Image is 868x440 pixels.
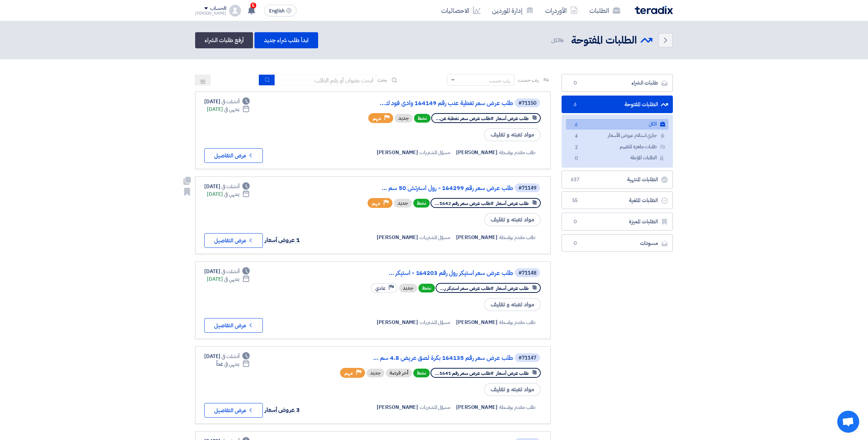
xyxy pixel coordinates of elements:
[566,142,668,152] a: طلبات جاهزة للتقييم
[377,403,418,411] span: [PERSON_NAME]
[420,149,450,156] span: مسؤل المشتريات
[250,3,256,8] span: 5
[394,199,412,208] div: جديد
[499,318,536,326] span: طلب مقدم بواسطة
[195,32,253,48] a: أرفع طلبات الشراء
[204,318,263,333] button: عرض التفاصيل
[216,360,250,368] div: غداً
[265,406,300,414] span: 3 عروض أسعار
[254,32,318,48] a: ابدأ طلب شراء جديد
[366,369,384,377] div: جديد
[456,318,498,326] span: [PERSON_NAME]
[518,101,536,106] div: #71150
[562,234,673,252] a: مسودات0
[518,76,539,84] span: رتب حسب
[572,121,581,129] span: 6
[413,199,430,208] span: نشط
[377,149,418,156] span: [PERSON_NAME]
[367,100,513,107] a: طلب عرض سعر تغطية عنب رقم 164149 وادى فود ك...
[373,115,381,122] span: مهم
[486,2,539,19] a: إدارة الموردين
[418,284,435,292] span: نشط
[386,369,412,377] div: أخر فرصة
[377,234,418,241] span: [PERSON_NAME]
[571,218,580,225] span: 0
[566,153,668,163] a: الطلبات المؤجلة
[572,155,581,163] span: 0
[456,149,498,156] span: [PERSON_NAME]
[456,234,498,241] span: [PERSON_NAME]
[204,183,250,190] div: [DATE]
[499,149,536,156] span: طلب مقدم بواسطة
[518,186,536,191] div: #71149
[399,284,417,292] div: جديد
[539,2,584,19] a: الأوردرات
[560,36,564,44] span: 6
[518,355,536,361] div: #71147
[221,98,239,105] span: أنشئت في
[435,200,493,207] span: #طلب عرض سعر رقم 1642...
[562,96,673,113] a: الطلبات المفتوحة6
[395,114,413,123] div: جديد
[207,105,250,113] div: [DATE]
[224,190,239,198] span: ينتهي في
[562,74,673,92] a: طلبات الشراء0
[518,271,536,276] div: #71148
[484,128,541,141] span: مواد تعبئه و تغليف
[204,98,250,105] div: [DATE]
[221,183,239,190] span: أنشئت في
[572,144,581,152] span: 2
[436,115,493,122] span: #طلب عرض سعر تغطية عن...
[204,268,250,275] div: [DATE]
[499,234,536,241] span: طلب مقدم بواسطة
[499,403,536,411] span: طلب مقدم بواسطة
[224,105,239,113] span: ينتهي في
[204,148,263,163] button: عرض التفاصيل
[264,5,297,16] button: English
[496,200,529,207] span: طلب عرض أسعار
[484,298,541,311] span: مواد تعبئه و تغليف
[489,77,510,85] div: رتب حسب
[584,2,626,19] a: الطلبات
[367,270,513,276] a: طلب عرض سعر استيكر رول رقم 164203 - استيكر ...
[224,275,239,283] span: ينتهي في
[496,115,529,122] span: طلب عرض أسعار
[377,318,418,326] span: [PERSON_NAME]
[572,133,581,140] span: 4
[207,190,250,198] div: [DATE]
[484,383,541,396] span: مواد تعبئه و تغليف
[265,236,300,245] span: 1 عروض أسعار
[207,275,250,283] div: [DATE]
[420,234,450,241] span: مسؤل المشتريات
[224,360,239,368] span: ينتهي في
[367,355,513,361] a: طلب عرض سعر رقم 164135 بكرة لصق عريض 4.8 سم ...
[562,171,673,189] a: الطلبات المنتهية637
[562,191,673,209] a: الطلبات الملغية55
[269,8,284,14] span: English
[571,79,580,87] span: 0
[566,130,668,141] a: جاري استلام عروض الأسعار
[344,370,353,377] span: مهم
[221,353,239,360] span: أنشئت في
[496,370,529,377] span: طلب عرض أسعار
[420,403,450,411] span: مسؤل المشتريات
[440,285,493,292] span: #طلب عرض سعر استيكر ر...
[551,36,565,45] span: الكل
[635,6,673,14] img: Teradix logo
[204,403,263,418] button: عرض التفاصيل
[367,185,513,191] a: طلب عرض سعر رقم 164299 - رول استرتش 50 سم ...
[435,2,486,19] a: الاحصائيات
[562,213,673,231] a: الطلبات المميزة0
[571,101,580,108] span: 6
[496,285,529,292] span: طلب عرض أسعار
[566,119,668,130] a: الكل
[414,114,431,123] span: نشط
[195,11,226,15] div: [PERSON_NAME]
[484,213,541,226] span: مواد تعبئه و تغليف
[571,197,580,204] span: 55
[435,370,493,377] span: #طلب عرض سعر رقم 1641...
[372,200,380,207] span: مهم
[420,318,450,326] span: مسؤل المشتريات
[204,353,250,360] div: [DATE]
[413,369,430,377] span: نشط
